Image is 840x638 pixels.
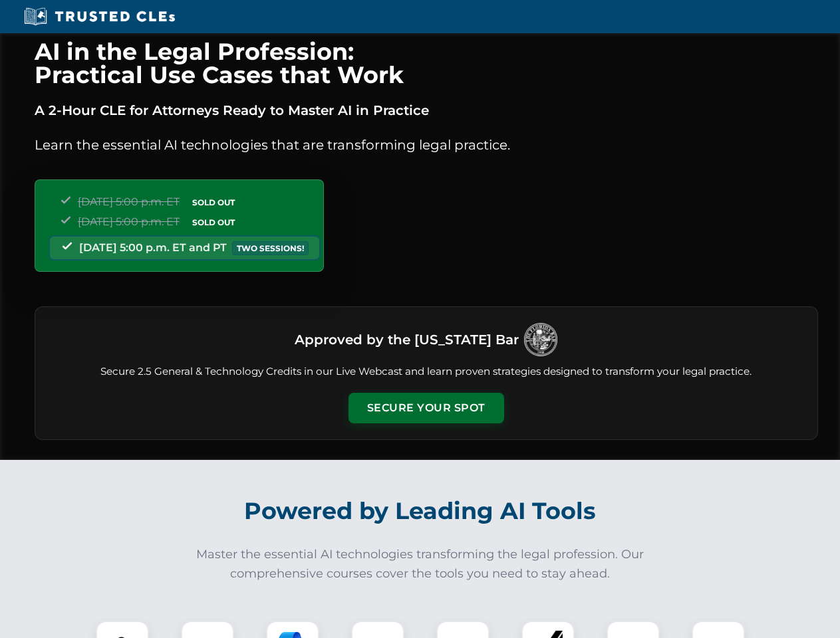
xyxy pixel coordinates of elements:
p: Master the essential AI technologies transforming the legal profession. Our comprehensive courses... [188,545,653,584]
span: [DATE] 5:00 p.m. ET [78,215,180,228]
p: A 2-Hour CLE for Attorneys Ready to Master AI in Practice [35,100,818,121]
p: Secure 2.5 General & Technology Credits in our Live Webcast and learn proven strategies designed ... [51,364,801,379]
span: [DATE] 5:00 p.m. ET [78,195,180,208]
img: Logo [524,323,557,356]
span: SOLD OUT [188,215,239,229]
p: Learn the essential AI technologies that are transforming legal practice. [35,134,818,156]
h3: Approved by the [US_STATE] Bar [295,328,519,352]
span: SOLD OUT [188,195,239,209]
button: Secure Your Spot [349,393,504,423]
h1: AI in the Legal Profession: Practical Use Cases that Work [35,40,818,86]
img: Trusted CLEs [20,7,179,27]
h2: Powered by Leading AI Tools [52,488,789,534]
